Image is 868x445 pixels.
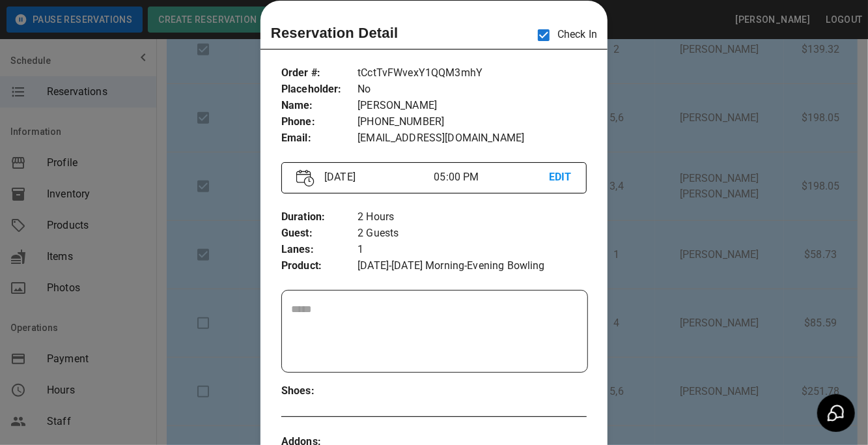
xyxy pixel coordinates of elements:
[549,169,572,186] p: EDIT
[357,258,587,274] p: [DATE]-[DATE] Morning-Evening Bowling
[281,242,357,258] p: Lanes :
[296,169,315,187] img: Vector
[319,169,434,185] p: [DATE]
[530,22,597,49] p: Check In
[281,383,357,399] p: Shoes :
[281,209,357,225] p: Duration :
[357,242,587,258] p: 1
[357,98,587,114] p: [PERSON_NAME]
[357,209,587,225] p: 2 Hours
[281,258,357,274] p: Product :
[281,130,357,147] p: Email :
[281,81,357,98] p: Placeholder :
[281,114,357,130] p: Phone :
[357,65,587,81] p: tCctTvFWvexY1QQM3mhY
[357,225,587,242] p: 2 Guests
[281,98,357,114] p: Name :
[434,169,548,185] p: 05:00 PM
[357,114,587,130] p: [PHONE_NUMBER]
[281,225,357,242] p: Guest :
[357,81,587,98] p: No
[271,22,399,44] p: Reservation Detail
[281,65,357,81] p: Order # :
[357,130,587,147] p: [EMAIL_ADDRESS][DOMAIN_NAME]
